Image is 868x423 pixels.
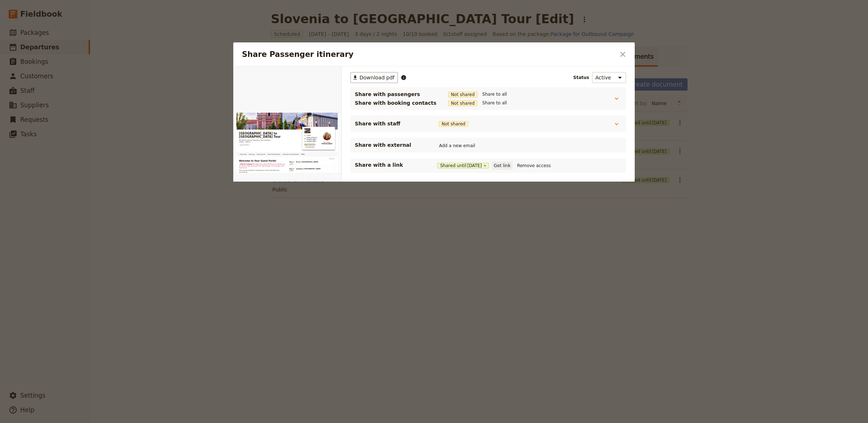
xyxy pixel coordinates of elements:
[208,167,288,188] a: Inclusions & Exclusions
[315,104,363,118] span: [EMAIL_ADDRESS][DOMAIN_NAME]
[617,48,629,61] button: Close dialog
[242,207,261,216] span: Day 1
[355,99,437,107] span: Share with booking contacts
[242,217,259,223] span: [DATE]
[26,134,73,143] button: ​Download PDF
[26,201,184,212] strong: Welcome to Your Guest Portal
[515,162,553,170] button: Remove access
[315,120,357,127] span: [DOMAIN_NAME]
[355,91,437,98] span: Share with passengers
[288,167,312,188] a: FAQs
[144,167,208,188] a: Travel Information
[437,163,489,169] button: Shared until[DATE]
[270,207,365,216] span: Arrive [GEOGRAPHIC_DATA]
[480,90,509,98] button: Share to all
[270,235,376,244] span: Ljubljana [GEOGRAPHIC_DATA]
[306,67,332,88] img: Secret Dalmatia logo
[573,75,589,80] span: Status
[492,162,512,170] button: Get link
[448,100,478,106] span: Not shared
[306,144,353,153] a: View guide portal
[379,130,426,137] span: [PERSON_NAME]
[350,72,398,83] button: ​Download pdf
[26,113,280,122] p: $4,750 per person (based on two travellers)
[26,244,201,257] span: This is your go-to guide for everything you need to know about your upcoming trip.
[448,92,478,98] span: Not shared
[98,167,144,188] a: Packing List
[242,207,432,224] button: Day 1Arrive [GEOGRAPHIC_DATA][DATE]
[242,49,615,60] h2: Share Passenger itinerary
[306,133,352,141] a: ✏️ Edit this page
[480,99,509,107] button: Share to all
[242,246,259,252] span: [DATE]
[355,141,427,149] span: Share with external
[355,161,427,169] p: Share with a link
[26,167,64,188] a: Overview
[467,163,482,169] span: [DATE]
[26,121,75,130] span: [DATE] – [DATE]
[355,120,427,127] span: Share with staff
[385,83,421,119] img: Profile
[37,136,68,142] span: Download PDF
[315,95,334,102] span: 123456
[242,235,432,253] button: Day 2Ljubljana [GEOGRAPHIC_DATA][DATE]
[242,235,261,244] span: Day 2
[64,167,98,188] a: Itinerary
[32,218,86,224] strong: Edit this webpage:
[26,218,226,239] span: This page took us about 10 minutes to build from your site. Want to make it your own? Click “Edit...
[306,95,363,102] span: 123456
[306,104,363,118] a: info@email.com
[592,72,626,83] select: Status
[437,142,477,150] button: Add a new email
[439,121,468,127] span: Not shared
[359,74,395,81] span: Download pdf
[306,120,363,127] a: luxury-travel.secretdalmatia.com
[410,194,437,202] button: Expand all
[26,218,32,224] span: ✏️
[379,123,426,130] span: Tour Leader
